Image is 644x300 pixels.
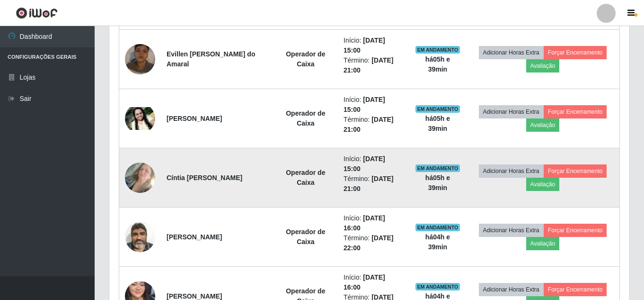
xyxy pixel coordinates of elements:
[425,115,450,132] strong: há 05 h e 39 min
[286,228,325,245] strong: Operador de Caixa
[526,237,560,250] button: Avaliação
[286,50,325,68] strong: Operador de Caixa
[286,109,325,127] strong: Operador de Caixa
[415,224,460,231] span: EM ANDAMENTO
[344,213,404,233] li: Início:
[344,233,404,253] li: Término:
[415,105,460,113] span: EM ANDAMENTO
[344,273,404,292] li: Início:
[425,55,450,73] strong: há 05 h e 39 min
[344,36,404,55] li: Início:
[16,7,58,19] img: CoreUI Logo
[125,151,155,204] img: 1756831283854.jpeg
[544,105,607,118] button: Forçar Encerramento
[344,273,385,291] time: [DATE] 16:00
[344,55,404,75] li: Término:
[415,164,460,172] span: EM ANDAMENTO
[167,115,222,122] strong: [PERSON_NAME]
[544,224,607,237] button: Forçar Encerramento
[286,169,325,186] strong: Operador de Caixa
[479,105,544,118] button: Adicionar Horas Extra
[415,46,460,54] span: EM ANDAMENTO
[344,214,385,232] time: [DATE] 16:00
[344,96,385,113] time: [DATE] 15:00
[544,283,607,296] button: Forçar Encerramento
[167,292,222,300] strong: [PERSON_NAME]
[415,283,460,291] span: EM ANDAMENTO
[125,32,155,86] img: 1751338751212.jpeg
[526,118,560,132] button: Avaliação
[167,50,255,68] strong: Evillen [PERSON_NAME] do Amaral
[526,59,560,73] button: Avaliação
[344,95,404,115] li: Início:
[544,164,607,178] button: Forçar Encerramento
[526,178,560,191] button: Avaliação
[125,217,155,257] img: 1625107347864.jpeg
[125,107,155,130] img: 1754843308971.jpeg
[344,154,404,174] li: Início:
[344,36,385,54] time: [DATE] 15:00
[479,224,544,237] button: Adicionar Horas Extra
[344,174,404,194] li: Término:
[479,283,544,296] button: Adicionar Horas Extra
[425,233,450,251] strong: há 04 h e 39 min
[167,174,242,182] strong: Cíntia [PERSON_NAME]
[344,155,385,173] time: [DATE] 15:00
[544,46,607,59] button: Forçar Encerramento
[479,46,544,59] button: Adicionar Horas Extra
[425,174,450,191] strong: há 05 h e 39 min
[479,164,544,178] button: Adicionar Horas Extra
[167,233,222,241] strong: [PERSON_NAME]
[344,115,404,135] li: Término:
